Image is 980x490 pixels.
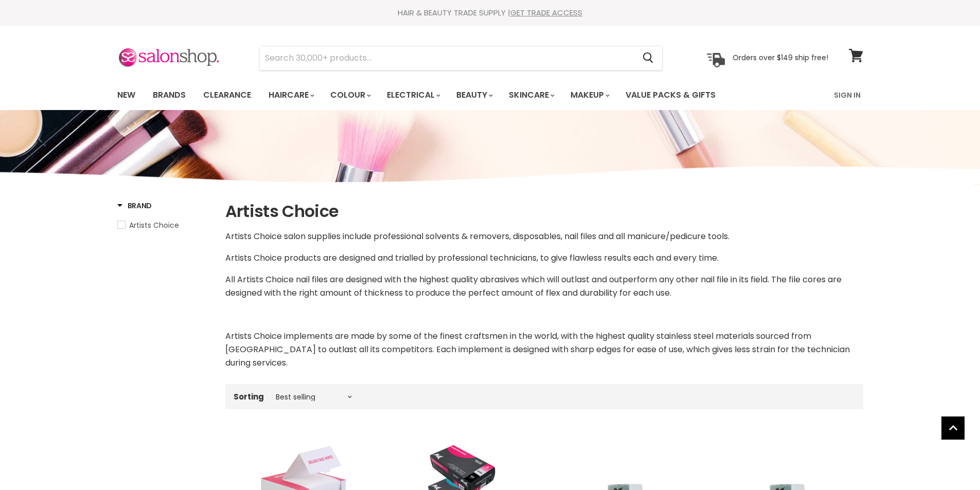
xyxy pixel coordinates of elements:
[261,84,320,106] a: Haircare
[129,220,179,230] span: Artists Choice
[635,46,662,70] button: Search
[510,7,582,18] a: GET TRADE ACCESS
[225,273,863,300] p: All Artists Choice nail files are designed with the highest quality abrasives which will outlast ...
[117,220,212,231] a: Artists Choice
[104,8,876,18] div: HAIR & BEAUTY TRADE SUPPLY |
[501,84,561,106] a: Skincare
[733,53,828,62] p: Orders over $149 ship free!
[449,84,499,106] a: Beauty
[110,80,776,110] ul: Main menu
[260,46,635,70] input: Search
[828,84,867,106] a: Sign In
[117,201,152,211] h3: Brand
[618,84,723,106] a: Value Packs & Gifts
[195,84,259,106] a: Clearance
[323,84,377,106] a: Colour
[145,84,193,106] a: Brands
[225,330,850,369] span: Artists Choice implements are made by some of the finest craftsmen in the world, with the highest...
[225,252,719,264] span: Artists Choice products are designed and trialled by professional technicians, to give flawless r...
[563,84,616,106] a: Makeup
[259,46,663,70] form: Product
[234,392,264,401] label: Sorting
[110,84,143,106] a: New
[225,201,863,222] h1: Artists Choice
[379,84,447,106] a: Electrical
[104,80,876,110] nav: Main
[225,230,729,242] span: Artists Choice salon supplies include professional solvents & removers, disposables, nail files a...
